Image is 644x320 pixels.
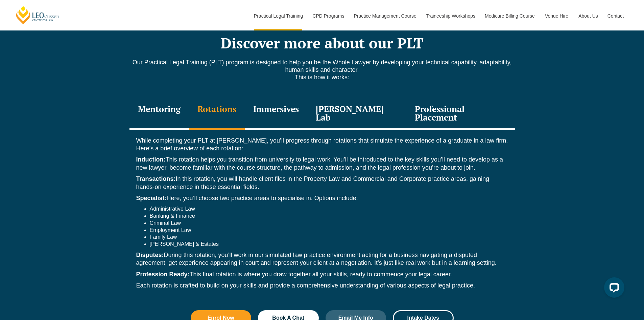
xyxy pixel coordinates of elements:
h2: Discover more about our PLT [129,35,515,51]
li: Banking & Finance [150,213,508,220]
a: Venue Hire [540,1,573,30]
a: About Us [573,1,602,30]
a: Traineeship Workshops [421,1,480,30]
a: Contact [602,1,629,30]
strong: Specialist: [136,195,167,201]
div: Immersives [245,98,307,130]
li: Family Law [150,234,508,241]
strong: Transactions: [136,175,176,182]
a: Practical Legal Training [249,1,308,30]
li: Administrative Law [150,206,508,213]
strong: Induction: [136,156,166,163]
p: Here, you’ll choose two practice areas to specialise in. Options include: [136,194,508,202]
p: This rotation helps you transition from university to legal work. You’ll be introduced to the key... [136,156,508,172]
div: Rotations [189,98,245,130]
div: Professional Placement [406,98,515,130]
p: Each rotation is crafted to build on your skills and provide a comprehensive understanding of var... [136,282,508,290]
li: Criminal Law [150,220,508,227]
strong: Disputes: [136,252,164,258]
div: Mentoring [129,98,189,130]
p: During this rotation, you’ll work in our simulated law practice environment acting for a business... [136,251,508,267]
a: Practice Management Course [349,1,421,30]
p: In this rotation, you will handle client files in the Property Law and Commercial and Corporate p... [136,175,508,191]
strong: Profession Ready: [136,271,190,278]
a: [PERSON_NAME] Centre for Law [15,5,60,25]
a: Medicare Billing Course [480,1,540,30]
p: Our Practical Legal Training (PLT) program is designed to help you be the Whole Lawyer by develop... [129,59,515,81]
li: Employment Law [150,227,508,234]
div: [PERSON_NAME] Lab [307,98,407,130]
li: [PERSON_NAME] & Estates [150,241,508,248]
p: This final rotation is where you draw together all your skills, ready to commence your legal career. [136,271,508,278]
a: CPD Programs [307,1,349,30]
p: While completing your PLT at [PERSON_NAME], you’ll progress through rotations that simulate the e... [136,137,508,153]
iframe: LiveChat chat widget [599,275,627,303]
